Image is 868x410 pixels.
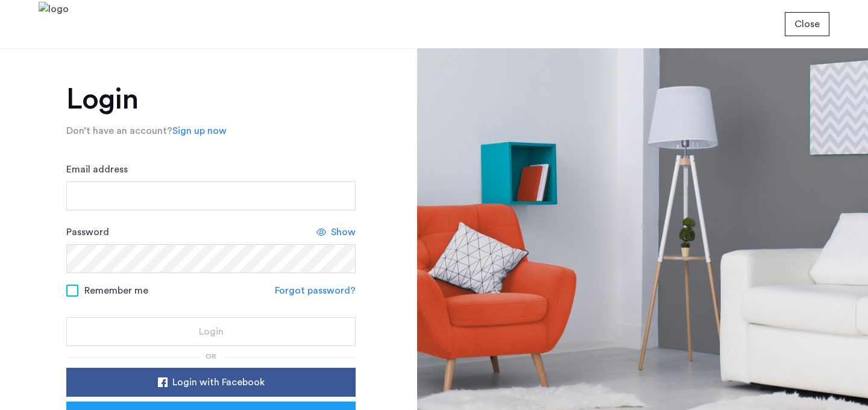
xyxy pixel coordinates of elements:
[785,12,829,36] button: button
[66,225,109,239] label: Password
[66,126,172,136] span: Don’t have an account?
[66,368,356,397] button: button
[275,283,356,298] a: Forgot password?
[84,283,148,298] span: Remember me
[199,324,224,339] span: Login
[66,162,128,177] label: Email address
[66,85,356,114] h1: Login
[206,353,216,360] span: or
[39,2,69,47] img: logo
[172,375,265,389] span: Login with Facebook
[331,225,356,239] span: Show
[794,17,820,31] span: Close
[172,124,227,138] a: Sign up now
[66,317,356,346] button: button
